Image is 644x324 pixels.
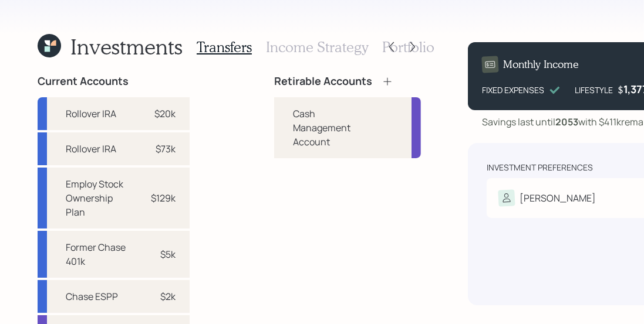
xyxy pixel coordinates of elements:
[503,58,579,71] h4: Monthly Income
[520,191,596,205] div: [PERSON_NAME]
[382,39,434,56] h3: Portfolio
[482,84,544,96] div: FIXED EXPENSES
[66,240,131,268] div: Former Chase 401k
[266,39,368,56] h3: Income Strategy
[154,107,176,121] div: $20k
[274,75,372,88] h4: Retirable Accounts
[66,107,116,121] div: Rollover IRA
[66,289,118,303] div: Chase ESPP
[555,115,578,128] b: 2053
[487,162,593,173] div: Investment Preferences
[38,75,129,88] h4: Current Accounts
[575,84,613,96] div: LIFESTYLE
[70,34,183,59] h1: Investments
[160,289,176,303] div: $2k
[618,83,623,96] h4: $
[66,142,116,156] div: Rollover IRA
[197,39,252,56] h3: Transfers
[66,177,131,219] div: Employ Stock Ownership Plan
[160,247,176,261] div: $5k
[151,191,176,205] div: $129k
[293,107,353,149] div: Cash Management Account
[156,142,176,156] div: $73k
